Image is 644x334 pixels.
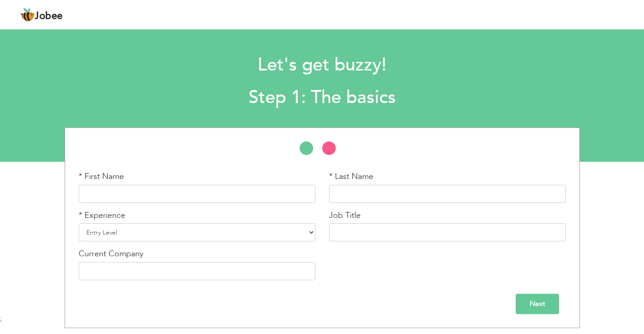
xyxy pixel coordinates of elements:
[329,171,373,183] label: * Last Name
[79,210,125,221] label: * Experience
[87,53,557,77] h1: Let's get buzzy!
[20,8,35,22] img: jobee.io
[329,210,361,221] label: Job Title
[79,171,124,183] label: * First Name
[87,86,557,109] h2: Step 1: The basics
[35,11,63,21] span: Jobee
[516,294,559,314] input: Next
[79,248,143,260] label: Current Company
